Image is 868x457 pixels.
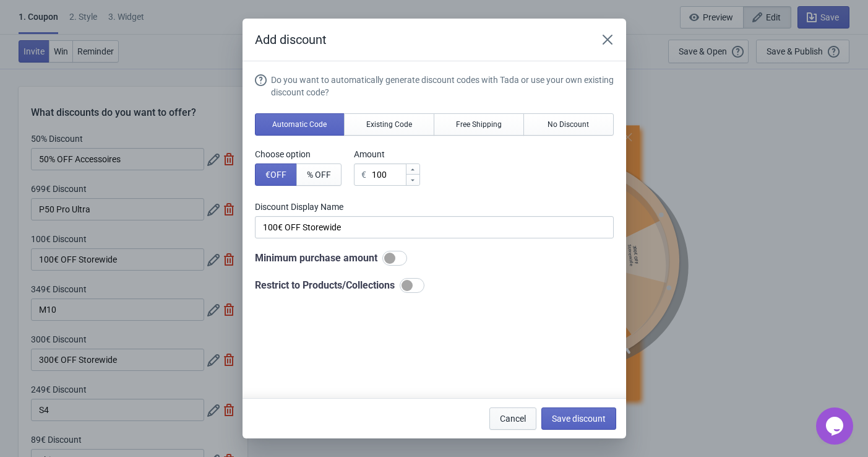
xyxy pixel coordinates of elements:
[255,251,614,266] div: Minimum purchase amount
[552,414,606,424] span: Save discount
[541,407,616,430] button: Save discount
[255,148,342,160] label: Choose option
[434,113,524,136] button: Free Shipping
[255,278,614,293] div: Restrict to Products/Collections
[272,120,327,129] span: Automatic Code
[265,170,286,180] span: € OFF
[366,120,412,129] span: Existing Code
[255,31,584,48] h2: Add discount
[354,148,420,160] label: Amount
[489,407,536,430] button: Cancel
[255,163,297,186] button: €OFF
[307,170,331,180] span: % OFF
[816,407,856,445] iframe: chat widget
[344,113,434,136] button: Existing Code
[596,28,619,51] button: Close
[255,113,345,136] button: Automatic Code
[296,163,342,186] button: % OFF
[456,120,502,129] span: Free Shipping
[361,167,366,182] div: €
[255,201,614,213] label: Discount Display Name
[523,113,614,136] button: No Discount
[548,120,589,129] span: No Discount
[271,74,614,98] div: Do you want to automatically generate discount codes with Tada or use your own existing discount ...
[500,414,526,424] span: Cancel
